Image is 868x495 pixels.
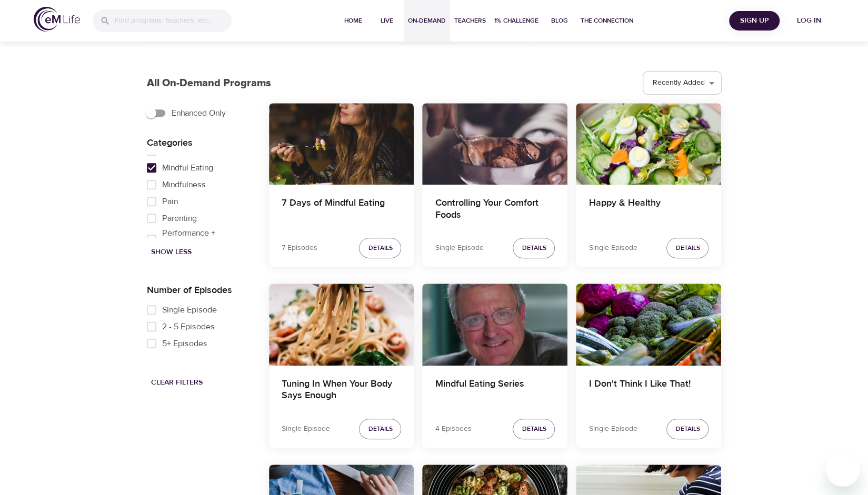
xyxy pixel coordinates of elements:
[435,243,483,254] p: Single Episode
[269,284,414,365] button: Tuning In When Your Body Says Enough
[162,212,197,225] span: Parenting
[435,378,555,403] h4: Mindful Eating Series
[522,243,546,254] span: Details
[729,11,780,31] button: Sign Up
[547,15,572,26] span: Blog
[147,373,207,392] button: Clear Filters
[784,11,834,31] button: Log in
[374,15,400,26] span: Live
[147,136,252,150] p: Categories
[788,14,830,27] span: Log in
[576,103,721,185] button: Happy & Healthy
[454,15,486,26] span: Teachers
[368,423,392,435] span: Details
[359,238,401,258] button: Details
[162,304,217,316] span: Single Episode
[435,423,471,435] p: 4 Episodes
[359,419,401,439] button: Details
[282,243,317,254] p: 7 Episodes
[588,423,637,435] p: Single Episode
[341,15,366,26] span: Home
[675,423,700,435] span: Details
[147,283,252,297] p: Number of Episodes
[513,238,555,258] button: Details
[588,243,637,254] p: Single Episode
[172,107,226,119] span: Enhanced Only
[588,197,709,223] h4: Happy & Healthy
[422,284,567,365] button: Mindful Eating Series
[162,320,215,333] span: 2 - 5 Episodes
[147,75,271,91] p: All On-Demand Programs
[162,178,206,191] span: Mindfulness
[147,243,196,262] button: Show Less
[435,197,555,223] h4: Controlling Your Comfort Foods
[151,246,192,259] span: Show Less
[115,9,232,32] input: Find programs, teachers, etc...
[162,337,207,350] span: 5+ Episodes
[675,243,700,254] span: Details
[522,423,546,435] span: Details
[368,243,392,254] span: Details
[282,423,330,435] p: Single Episode
[576,284,721,365] button: I Don't Think I Like That!
[282,197,402,223] h4: 7 Days of Mindful Eating
[494,15,538,26] span: 1% Challenge
[666,238,709,258] button: Details
[666,419,709,439] button: Details
[422,103,567,185] button: Controlling Your Comfort Foods
[588,378,709,403] h4: I Don't Think I Like That!
[733,14,775,27] span: Sign Up
[34,7,80,32] img: logo
[162,161,213,174] span: Mindful Eating
[162,195,178,208] span: Pain
[162,227,244,252] span: Performance + Effectiveness
[282,378,402,403] h4: Tuning In When Your Body Says Enough
[513,419,555,439] button: Details
[408,15,446,26] span: On-Demand
[826,453,860,487] iframe: Button to launch messaging window
[269,103,414,185] button: 7 Days of Mindful Eating
[151,376,203,389] span: Clear Filters
[581,15,633,26] span: The Connection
